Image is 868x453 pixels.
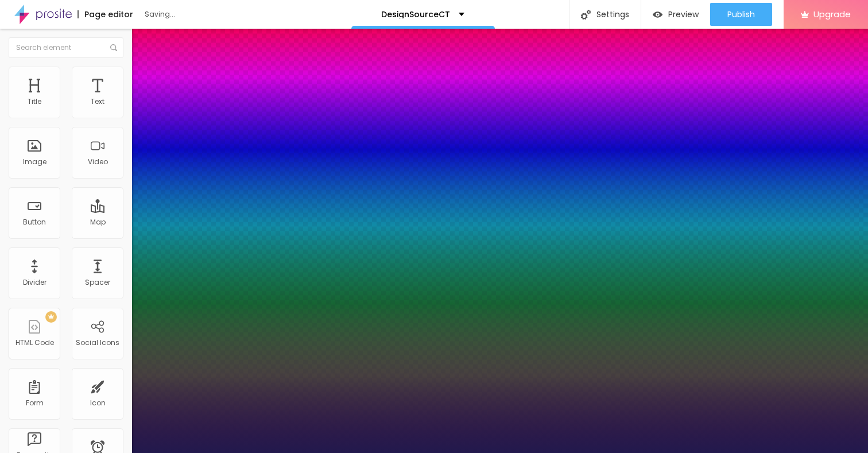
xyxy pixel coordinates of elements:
[813,9,851,19] span: Upgrade
[23,218,46,226] div: Button
[727,10,755,19] span: Publish
[91,98,104,106] div: Text
[23,278,46,286] div: Divider
[15,339,54,347] div: HTML Code
[641,3,710,26] button: Preview
[76,339,119,347] div: Social Icons
[9,37,123,58] input: Search element
[23,158,46,166] div: Image
[145,11,277,18] div: Saving...
[85,278,110,286] div: Spacer
[668,10,699,19] span: Preview
[90,218,106,226] div: Map
[26,399,44,407] div: Form
[581,10,591,20] img: Icone
[28,98,41,106] div: Title
[653,10,662,20] img: view-1.svg
[77,10,133,18] div: Page editor
[90,399,106,407] div: Icon
[381,10,450,18] p: DesignSourceCT
[88,158,108,166] div: Video
[710,3,772,26] button: Publish
[110,44,117,51] img: Icone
